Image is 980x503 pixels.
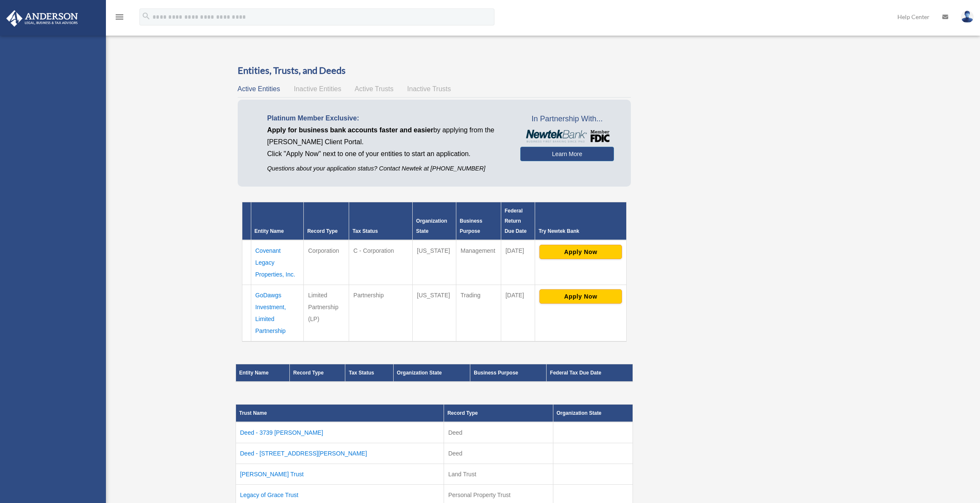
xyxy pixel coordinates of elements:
p: Questions about your application status? Contact Newtek at [PHONE_NUMBER] [267,163,508,174]
th: Business Purpose [456,202,501,240]
th: Federal Tax Due Date [547,364,633,382]
th: Business Purpose [470,364,547,382]
td: Limited Partnership (LP) [304,285,349,342]
a: menu [114,15,125,22]
p: Click "Apply Now" next to one of your entities to start an application. [267,148,508,160]
span: Active Entities [238,85,280,92]
td: C - Corporation [349,240,413,285]
th: Federal Return Due Date [501,202,535,240]
button: Apply Now [539,289,622,304]
div: Try Newtek Bank [539,226,623,236]
td: [PERSON_NAME] Trust [236,464,444,485]
th: Entity Name [236,364,290,382]
th: Tax Status [349,202,413,240]
td: GoDawgs Investment, Limited Partnership [251,285,304,342]
td: Partnership [349,285,413,342]
i: search [142,11,151,21]
td: [DATE] [501,285,535,342]
span: In Partnership With... [520,112,614,126]
span: Inactive Trusts [407,85,451,92]
td: Trading [456,285,501,342]
th: Trust Name [236,405,444,422]
a: Learn More [520,147,614,161]
th: Organization State [393,364,470,382]
span: Inactive Entities [294,85,341,92]
img: Anderson Advisors Platinum Portal [4,10,81,27]
span: Active Trusts [355,85,394,92]
span: Apply for business bank accounts faster and easier [267,126,433,134]
th: Record Type [444,405,553,422]
td: [DATE] [501,240,535,285]
button: Apply Now [539,245,622,259]
td: Deed [444,422,553,443]
th: Record Type [290,364,345,382]
th: Record Type [304,202,349,240]
h3: Entities, Trusts, and Deeds [238,64,631,77]
p: Platinum Member Exclusive: [267,112,508,124]
td: [US_STATE] [413,285,456,342]
img: User Pic [961,11,974,23]
td: Deed [444,443,553,464]
td: Deed - [STREET_ADDRESS][PERSON_NAME] [236,443,444,464]
th: Tax Status [345,364,393,382]
th: Organization State [553,405,633,422]
th: Entity Name [251,202,304,240]
img: NewtekBankLogoSM.png [525,130,610,143]
td: Deed - 3739 [PERSON_NAME] [236,422,444,443]
td: Corporation [304,240,349,285]
p: by applying from the [PERSON_NAME] Client Portal. [267,124,508,148]
i: menu [114,12,125,22]
td: [US_STATE] [413,240,456,285]
td: Covenant Legacy Properties, Inc. [251,240,304,285]
th: Organization State [413,202,456,240]
td: Land Trust [444,464,553,485]
td: Management [456,240,501,285]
